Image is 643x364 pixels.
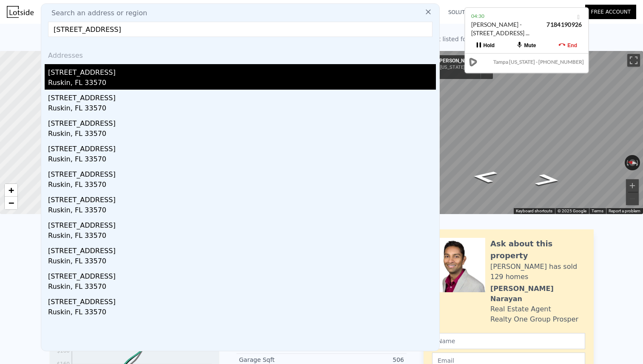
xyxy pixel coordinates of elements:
[441,5,495,20] button: Solutions
[48,282,436,293] div: Ruskin, FL 33570
[7,6,34,18] img: Lotside
[48,256,436,268] div: Ruskin, FL 33570
[636,155,640,170] button: Rotate clockwise
[525,171,571,189] path: Go South, Shady Grove Dr
[48,217,436,231] div: [STREET_ADDRESS]
[48,205,436,217] div: Ruskin, FL 33570
[490,314,578,324] div: Realty One Group Prosper
[48,78,436,90] div: Ruskin, FL 33570
[48,64,436,78] div: [STREET_ADDRESS]
[48,231,436,243] div: Ruskin, FL 33570
[48,90,436,103] div: [STREET_ADDRESS]
[48,103,436,115] div: Ruskin, FL 33570
[626,192,639,205] button: Zoom out
[48,180,436,192] div: Ruskin, FL 33570
[585,5,636,19] a: Free Account
[48,243,436,256] div: [STREET_ADDRESS]
[627,54,640,67] button: Toggle fullscreen view
[48,192,436,205] div: [STREET_ADDRESS]
[516,208,552,214] button: Keyboard shortcuts
[592,209,603,213] a: Terms (opens in new tab)
[48,307,436,319] div: Ruskin, FL 33570
[48,154,436,166] div: Ruskin, FL 33570
[626,179,639,192] button: Zoom in
[558,209,586,213] span: © 2025 Google
[45,8,147,18] span: Search an address or region
[490,284,585,304] div: [PERSON_NAME] Narayan
[48,141,436,154] div: [STREET_ADDRESS]
[48,129,436,141] div: Ruskin, FL 33570
[57,348,70,354] tspan: $180
[45,44,436,64] div: Addresses
[462,168,508,186] path: Go North, Shady Grove Dr
[389,51,643,214] div: Street View
[490,262,585,282] div: [PERSON_NAME] has sold 129 homes
[495,5,543,20] button: Company
[625,155,629,170] button: Rotate counterclockwise
[5,197,17,209] a: Zoom out
[432,333,585,349] input: Name
[48,166,436,180] div: [STREET_ADDRESS]
[48,22,432,37] input: Enter an address, city, region, neighborhood or zip code
[9,198,14,208] span: −
[48,268,436,282] div: [STREET_ADDRESS]
[624,158,640,167] button: Reset the view
[389,51,643,214] div: Map
[48,115,436,129] div: [STREET_ADDRESS]
[609,209,640,213] a: Report a problem
[239,356,321,364] div: Garage Sqft
[48,293,436,307] div: [STREET_ADDRESS]
[5,184,17,197] a: Zoom in
[321,356,404,364] div: 506
[490,304,551,314] div: Real Estate Agent
[9,185,14,195] span: +
[490,238,585,262] div: Ask about this property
